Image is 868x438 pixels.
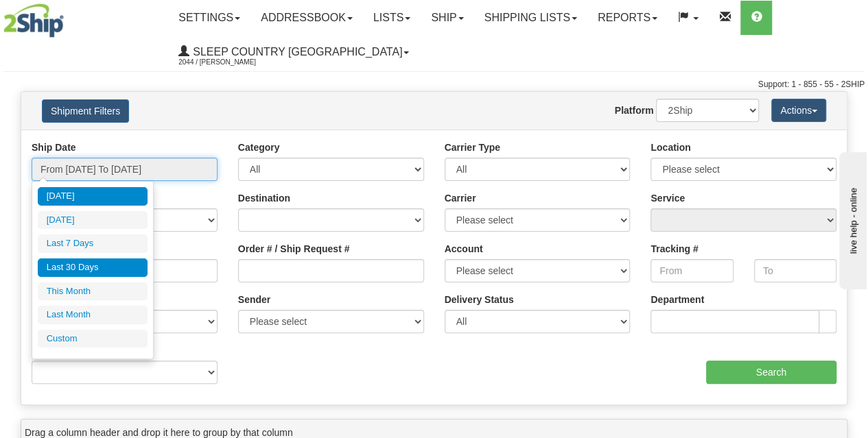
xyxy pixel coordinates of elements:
[474,1,587,35] a: Shipping lists
[650,242,698,256] label: Tracking #
[168,1,250,35] a: Settings
[421,1,473,35] a: Ship
[650,259,733,282] input: From
[178,56,281,69] span: 2044 / [PERSON_NAME]
[38,211,148,230] li: [DATE]
[445,191,476,205] label: Carrier
[38,187,148,206] li: [DATE]
[238,141,280,154] label: Category
[445,141,500,154] label: Carrier Type
[650,191,685,205] label: Service
[650,293,704,306] label: Department
[38,330,148,348] li: Custom
[3,3,64,38] img: logo2044.jpg
[615,104,654,117] label: Platform
[238,293,270,306] label: Sender
[771,99,826,122] button: Actions
[38,258,148,277] li: Last 30 Days
[445,293,514,306] label: Delivery Status
[363,1,421,35] a: Lists
[42,99,129,123] button: Shipment Filters
[3,79,865,90] div: Support: 1 - 855 - 55 - 2SHIP
[587,1,668,35] a: Reports
[238,242,350,256] label: Order # / Ship Request #
[10,12,127,22] div: live help - online
[836,149,867,289] iframe: chat widget
[238,191,290,205] label: Destination
[445,242,483,256] label: Account
[706,361,837,384] input: Search
[38,306,148,324] li: Last Month
[38,282,148,301] li: This Month
[168,35,419,69] a: Sleep Country [GEOGRAPHIC_DATA] 2044 / [PERSON_NAME]
[32,141,76,154] label: Ship Date
[650,141,690,154] label: Location
[754,259,836,282] input: To
[250,1,363,35] a: Addressbook
[38,234,148,253] li: Last 7 Days
[189,46,402,58] span: Sleep Country [GEOGRAPHIC_DATA]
